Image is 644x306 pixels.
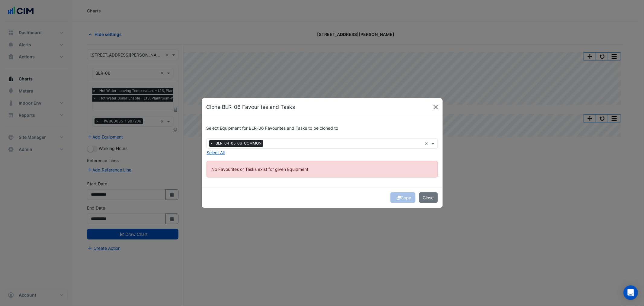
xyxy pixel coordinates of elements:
[431,103,440,112] button: Close
[207,126,438,131] h6: Select Equipment for BLR-06 Favourites and Tasks to be cloned to
[207,149,225,156] button: Select All
[623,285,638,300] div: Open Intercom Messenger
[209,140,214,146] span: ×
[207,161,438,177] ngb-alert: No Favourites or Tasks exist for given Equipment
[214,140,263,146] span: BLR-04-05-06-COMMON
[425,140,430,147] span: Clear
[207,103,295,111] h5: Clone BLR-06 Favourites and Tasks
[419,192,438,203] button: Close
